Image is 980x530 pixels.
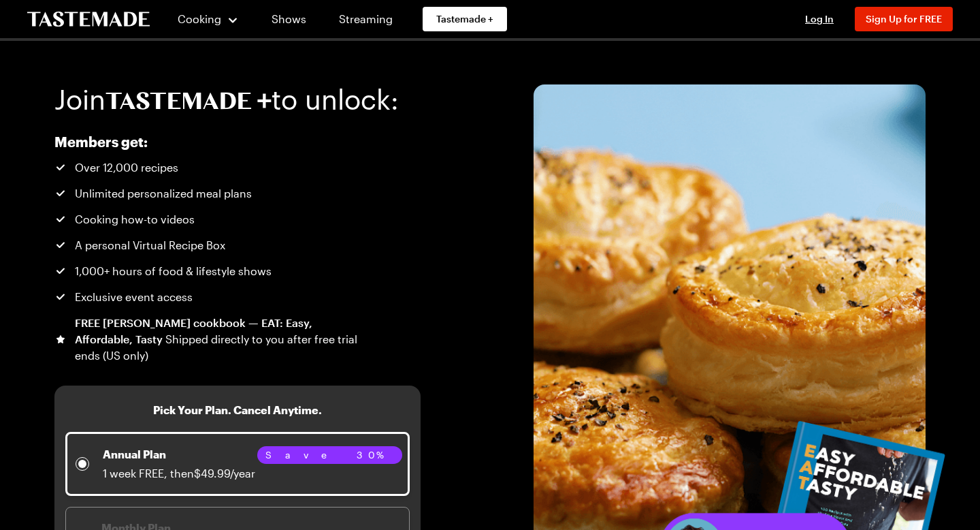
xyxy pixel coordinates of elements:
p: Annual Plan [103,446,255,463]
span: A personal Virtual Recipe Box [75,237,225,253]
span: Shipped directly to you after free trial ends (US only) [75,332,357,362]
span: Cooking [178,12,221,25]
span: Tastemade + [436,12,493,26]
span: Sign Up for FREE [866,13,942,25]
h2: Members get: [54,134,359,150]
button: Sign Up for FREE [855,7,953,31]
span: Exclusive event access [75,289,193,305]
span: Unlimited personalized meal plans [75,185,252,202]
div: FREE [PERSON_NAME] cookbook — EAT: Easy, Affordable, Tasty [75,315,359,364]
button: Cooking [177,3,239,35]
ul: Tastemade+ Annual subscription benefits [54,159,359,364]
span: 1,000+ hours of food & lifestyle shows [75,263,272,279]
button: Log In [792,12,847,26]
span: Log In [805,13,834,25]
span: Save 30% [265,448,394,463]
span: Over 12,000 recipes [75,159,178,176]
a: To Tastemade Home Page [27,12,150,27]
span: 1 week FREE, then $49.99/year [103,467,255,480]
a: Tastemade + [423,7,507,31]
span: Cooking how-to videos [75,211,195,228]
h1: Join to unlock: [54,84,399,114]
h3: Pick Your Plan. Cancel Anytime. [153,402,322,418]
